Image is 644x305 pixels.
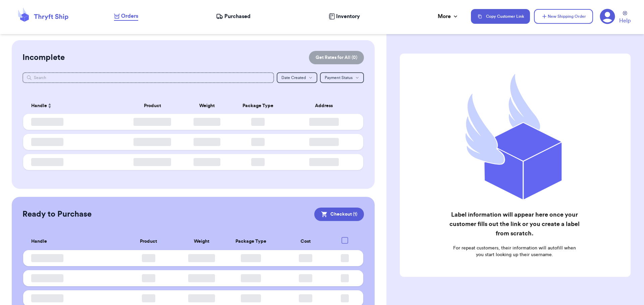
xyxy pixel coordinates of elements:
[336,12,360,20] span: Inventory
[22,209,92,220] h2: Ready to Purchase
[534,9,593,24] button: New Shipping Order
[325,76,353,80] span: Payment Status
[314,208,364,221] button: Checkout (1)
[471,9,530,24] button: Copy Customer Link
[22,72,274,83] input: Search
[438,12,459,20] div: More
[31,238,47,245] span: Handle
[186,98,227,114] th: Weight
[47,102,52,110] button: Sort ascending
[22,52,65,63] h2: Incomplete
[320,72,364,83] button: Payment Status
[281,76,306,80] span: Date Created
[121,12,138,20] span: Orders
[181,233,221,250] th: Weight
[329,12,360,20] a: Inventory
[115,233,181,250] th: Product
[221,233,281,250] th: Package Type
[118,98,186,114] th: Product
[619,17,631,25] span: Help
[224,12,251,20] span: Purchased
[227,98,288,114] th: Package Type
[449,245,580,258] p: For repeat customers, their information will autofill when you start looking up their username.
[31,102,47,109] span: Handle
[288,98,363,114] th: Address
[281,233,330,250] th: Cost
[216,12,251,20] a: Purchased
[277,72,317,83] button: Date Created
[309,51,364,64] button: Get Rates for All (0)
[449,210,580,238] h2: Label information will appear here once your customer fills out the link or you create a label fr...
[114,12,138,21] a: Orders
[619,11,631,25] a: Help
